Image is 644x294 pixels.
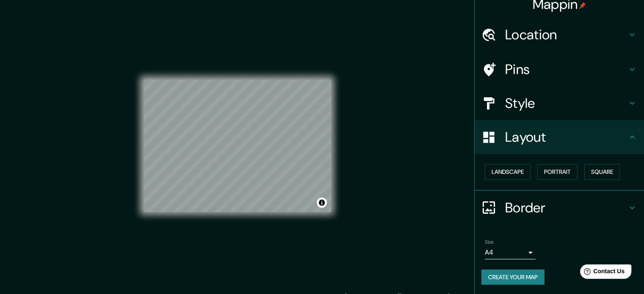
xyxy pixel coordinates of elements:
h4: Pins [505,61,627,78]
button: Create your map [481,269,544,285]
button: Square [584,164,620,180]
div: Location [475,18,644,52]
label: Size [485,238,494,245]
div: Style [475,86,644,120]
iframe: Help widget launcher [569,261,635,285]
button: Toggle attribution [317,198,327,208]
div: Border [475,191,644,225]
button: Landscape [485,164,531,180]
h4: Layout [505,129,627,146]
button: Portrait [537,164,578,180]
canvas: Map [144,80,331,212]
div: Pins [475,52,644,86]
div: Layout [475,120,644,154]
h4: Border [505,199,627,216]
h4: Style [505,95,627,112]
div: A4 [485,246,536,259]
img: pin-icon.png [579,2,586,9]
h4: Location [505,26,627,43]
